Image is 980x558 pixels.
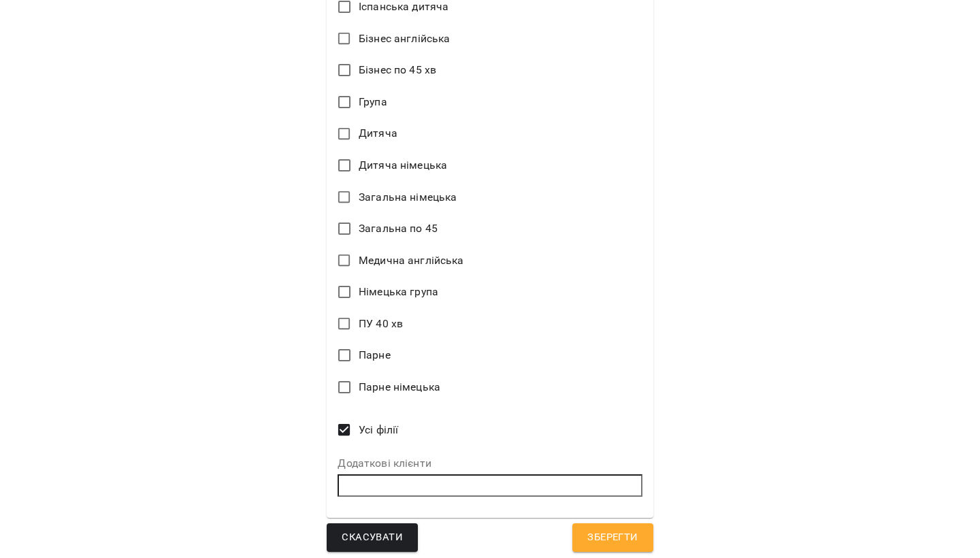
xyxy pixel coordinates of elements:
span: Дитяча німецька [359,157,447,174]
span: Зберегти [587,529,638,546]
span: Парне німецька [359,379,440,395]
span: Бізнес англійська [359,31,451,47]
span: Парне [359,347,391,363]
span: Дитяча [359,125,397,142]
span: Загальна по 45 [359,220,438,237]
span: Скасувати [342,529,403,546]
span: Бізнес по 45 хв [359,62,436,78]
button: Скасувати [327,523,418,552]
span: Усі філії [359,422,398,438]
span: Загальна німецька [359,189,457,206]
button: Зберегти [572,523,653,552]
span: Медична англійська [359,252,464,269]
span: Група [359,94,387,110]
span: Німецька група [359,284,438,300]
span: ПУ 40 хв [359,316,403,332]
label: Додаткові клієнти [338,458,642,469]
